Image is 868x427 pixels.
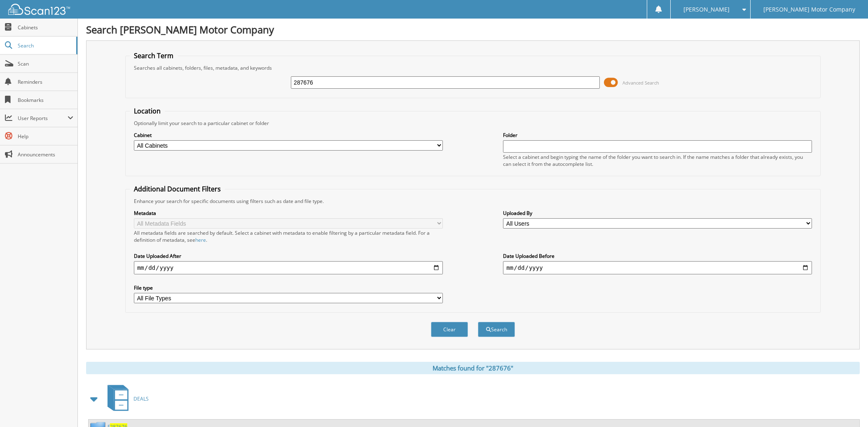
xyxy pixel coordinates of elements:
[134,210,443,217] label: Metadata
[134,252,443,260] label: Date Uploaded After
[18,133,73,140] span: Help
[133,395,149,402] span: DEALS
[103,382,149,415] a: DEALS
[503,153,812,167] div: Select a cabinet and begin typing the name of the folder you want to search in. If the name match...
[134,284,443,291] label: File type
[18,60,73,67] span: Scan
[478,322,515,337] button: Search
[130,51,178,60] legend: Search Term
[431,322,468,337] button: Clear
[8,4,70,15] img: scan123-logo-white.svg
[503,261,812,274] input: end
[503,252,812,260] label: Date Uploaded Before
[195,236,206,243] a: here
[18,24,73,31] span: Cabinets
[134,261,443,274] input: start
[18,42,72,49] span: Search
[130,64,816,71] div: Searches all cabinets, folders, files, metadata, and keywords
[86,23,860,36] h1: Search [PERSON_NAME] Motor Company
[86,362,860,374] div: Matches found for "287676"
[130,106,165,116] legend: Location
[134,229,443,243] div: All metadata fields are searched by default. Select a cabinet with metadata to enable filtering b...
[134,132,443,139] label: Cabinet
[18,151,73,158] span: Announcements
[130,120,816,127] div: Optionally limit your search to a particular cabinet or folder
[130,184,225,193] legend: Additional Document Filters
[18,115,68,122] span: User Reports
[18,97,73,104] span: Bookmarks
[503,132,812,139] label: Folder
[130,198,816,205] div: Enhance your search for specific documents using filters such as date and file type.
[683,7,730,12] span: [PERSON_NAME]
[622,80,659,86] span: Advanced Search
[18,78,73,85] span: Reminders
[503,210,812,217] label: Uploaded By
[763,7,855,12] span: [PERSON_NAME] Motor Company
